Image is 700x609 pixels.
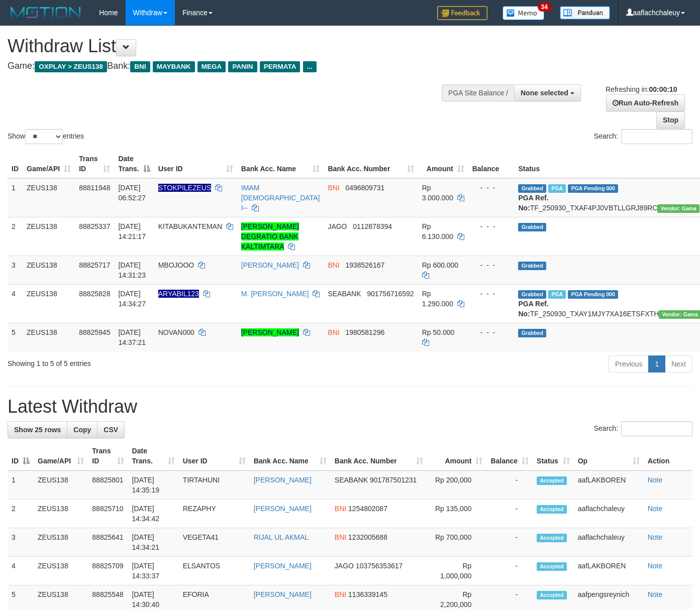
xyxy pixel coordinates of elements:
[79,261,110,269] span: 88825717
[88,557,128,585] td: 88825709
[8,256,23,284] td: 3
[594,421,692,436] label: Search:
[241,222,299,251] a: [PERSON_NAME] DEGRATIO BANK KALTIMTARA
[8,5,84,20] img: MOTION_logo.png
[486,442,533,470] th: Balance: activate to sort column ascending
[328,222,347,230] span: JAGO
[88,470,128,500] td: 88825801
[23,217,75,256] td: ZEUS138
[25,129,63,144] select: Showentries
[179,557,250,585] td: ELSANTOS
[67,421,97,438] a: Copy
[518,194,548,212] b: PGA Ref. No:
[153,61,195,72] span: MAYBANK
[118,222,146,240] span: [DATE] 14:21:17
[574,528,644,557] td: aaflachchaleuy
[88,528,128,557] td: 88825641
[8,150,23,178] th: ID
[427,442,487,470] th: Amount: activate to sort column ascending
[254,505,312,513] a: [PERSON_NAME]
[8,36,457,56] h1: Withdraw List
[154,150,237,178] th: User ID: activate to sort column ascending
[79,328,110,336] span: 88825945
[422,222,453,240] span: Rp 6.130.000
[518,290,546,299] span: Grabbed
[621,129,692,144] input: Search:
[250,442,331,470] th: Bank Acc. Name: activate to sort column ascending
[118,261,146,279] span: [DATE] 14:31:23
[518,329,546,337] span: Grabbed
[656,111,685,129] a: Stop
[34,442,88,470] th: Game/API: activate to sort column ascending
[79,222,110,230] span: 88825337
[356,562,403,570] span: Copy 103756353617 to clipboard
[158,222,222,230] span: KITABUKANTEMAN
[23,150,75,178] th: Game/API: activate to sort column ascending
[8,178,23,217] td: 1
[335,533,346,541] span: BNI
[79,184,110,192] span: 88811948
[34,470,88,500] td: ZEUS138
[241,261,299,269] a: [PERSON_NAME]
[335,505,346,513] span: BNI
[75,150,114,178] th: Trans ID: activate to sort column ascending
[648,355,665,373] a: 1
[370,476,417,484] span: Copy 901787501231 to clipboard
[8,354,284,369] div: Showing 1 to 5 of 5 entries
[649,85,677,93] strong: 00:00:10
[254,476,312,484] a: [PERSON_NAME]
[118,328,146,346] span: [DATE] 14:37:21
[14,426,61,434] span: Show 25 rows
[648,505,663,513] a: Note
[537,534,567,542] span: Accepted
[574,500,644,528] td: aaflachchaleuy
[348,533,387,541] span: Copy 1232005688 to clipboard
[228,61,257,72] span: PANIN
[179,528,250,557] td: VEGETA41
[241,290,309,298] a: M. [PERSON_NAME]
[34,557,88,585] td: ZEUS138
[609,355,649,373] a: Previous
[518,223,546,231] span: Grabbed
[303,61,317,72] span: ...
[486,557,533,585] td: -
[418,150,468,178] th: Amount: activate to sort column ascending
[548,184,566,193] span: Marked by aafsreyleap
[179,442,250,470] th: User ID: activate to sort column ascending
[345,261,384,269] span: Copy 1938526167 to clipboard
[23,323,75,351] td: ZEUS138
[537,505,567,514] span: Accepted
[328,290,361,298] span: SEABANK
[422,261,458,269] span: Rp 600.000
[335,590,346,598] span: BNI
[128,442,179,470] th: Date Trans.: activate to sort column ascending
[88,500,128,528] td: 88825710
[8,284,23,323] td: 4
[331,442,427,470] th: Bank Acc. Number: activate to sort column ascending
[521,89,568,97] span: None selected
[427,557,487,585] td: Rp 1,000,000
[8,397,692,417] h1: Latest Withdraw
[158,184,212,192] span: Nama rekening ada tanda titik/strip, harap diedit
[88,442,128,470] th: Trans ID: activate to sort column ascending
[472,327,511,337] div: - - -
[348,590,387,598] span: Copy 1136339145 to clipboard
[130,61,150,72] span: BNI
[345,328,384,336] span: Copy 1980581296 to clipboard
[472,289,511,299] div: - - -
[197,61,226,72] span: MEGA
[335,562,354,570] span: JAGO
[8,500,34,528] td: 2
[648,533,663,541] a: Note
[518,262,546,270] span: Grabbed
[514,84,581,101] button: None selected
[533,442,574,470] th: Status: activate to sort column ascending
[97,421,125,438] a: CSV
[574,442,644,470] th: Op: activate to sort column ascending
[35,61,107,72] span: OXPLAY > ZEUS138
[537,562,567,571] span: Accepted
[345,184,384,192] span: Copy 0496809731 to clipboard
[8,129,84,144] label: Show entries
[621,421,692,436] input: Search:
[648,476,663,484] a: Note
